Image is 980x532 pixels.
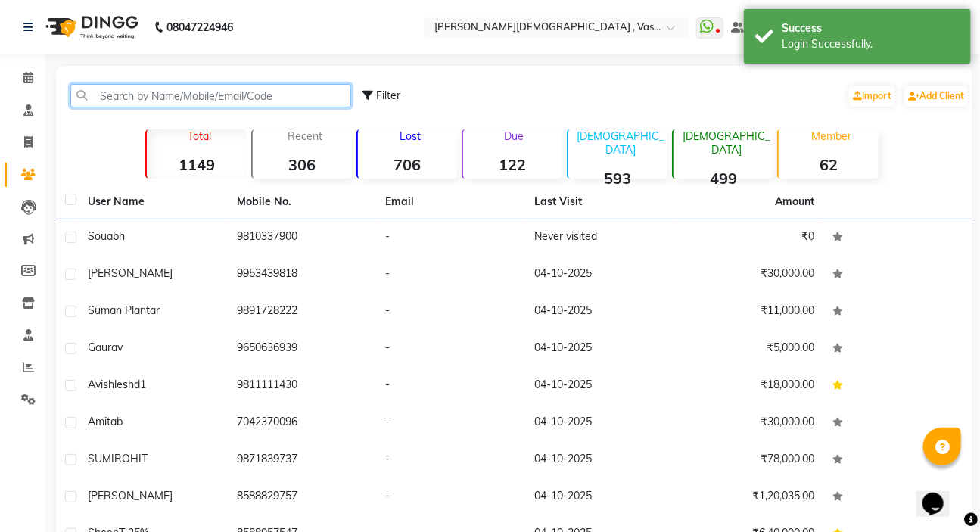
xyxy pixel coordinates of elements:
[525,294,674,331] td: 04-10-2025
[228,294,377,331] td: 9891728222
[525,442,674,479] td: 04-10-2025
[228,405,377,442] td: 7042370096
[674,294,823,331] td: ₹11,000.00
[228,368,377,405] td: 9811111430
[376,89,400,102] span: Filter
[88,489,173,502] span: [PERSON_NAME]
[88,415,123,428] span: Amitab
[228,219,377,257] td: 9810337900
[779,155,878,174] strong: 62
[228,257,377,294] td: 9953439818
[377,219,526,257] td: -
[228,479,377,516] td: 8588829757
[228,331,377,368] td: 9650636939
[674,331,823,368] td: ₹5,000.00
[377,405,526,442] td: -
[114,452,148,465] span: ROHIT
[358,155,457,174] strong: 706
[79,185,228,219] th: User Name
[674,368,823,405] td: ₹18,000.00
[680,129,773,157] p: [DEMOGRAPHIC_DATA]
[88,378,134,391] span: Avishlesh
[228,442,377,479] td: 9871839737
[766,185,823,219] th: Amount
[574,129,667,157] p: [DEMOGRAPHIC_DATA]
[377,368,526,405] td: -
[88,229,125,243] span: Souabh
[88,452,114,465] span: SUMI
[568,169,667,188] strong: 593
[674,479,823,516] td: ₹1,20,035.00
[674,219,823,257] td: ₹0
[377,479,526,516] td: -
[166,6,233,48] b: 08047224946
[916,471,965,517] iframe: chat widget
[88,266,173,280] span: [PERSON_NAME]
[904,86,968,107] a: Add Client
[259,129,352,143] p: Recent
[525,405,674,442] td: 04-10-2025
[39,6,142,48] img: logo
[674,169,773,188] strong: 499
[153,129,246,143] p: Total
[674,442,823,479] td: ₹78,000.00
[466,129,562,143] p: Due
[377,331,526,368] td: -
[88,303,160,317] span: Suman plantar
[377,185,526,219] th: Email
[377,442,526,479] td: -
[377,257,526,294] td: -
[463,155,562,174] strong: 122
[674,257,823,294] td: ₹30,000.00
[782,20,960,36] div: Success
[674,405,823,442] td: ₹30,000.00
[525,331,674,368] td: 04-10-2025
[147,155,246,174] strong: 1149
[525,185,674,219] th: Last Visit
[134,378,146,391] span: d1
[525,479,674,516] td: 04-10-2025
[364,129,457,143] p: Lost
[88,341,123,354] span: Gaurav
[228,185,377,219] th: Mobile No.
[525,257,674,294] td: 04-10-2025
[849,86,895,107] a: Import
[782,36,960,52] div: Login Successfully.
[525,368,674,405] td: 04-10-2025
[377,294,526,331] td: -
[525,219,674,257] td: Never visited
[785,129,878,143] p: Member
[253,155,352,174] strong: 306
[70,84,351,107] input: Search by Name/Mobile/Email/Code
